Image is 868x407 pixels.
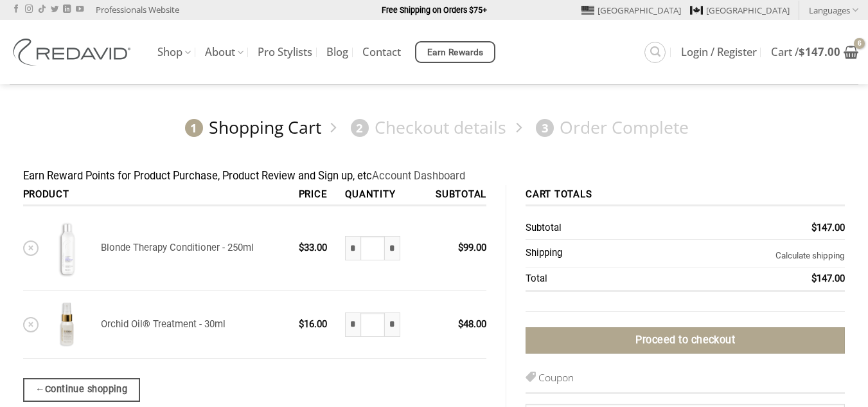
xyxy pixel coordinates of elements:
[179,116,322,139] a: 1Shopping Cart
[360,312,384,337] input: Product quantity
[294,185,341,207] th: Price
[23,317,39,332] a: Remove Orchid Oil® Treatment - 30ml from cart
[101,318,226,330] a: Orchid Oil® Treatment - 30ml
[811,273,817,284] span: $
[205,40,244,65] a: About
[811,222,845,233] bdi: 147.00
[385,312,400,337] input: Increase quantity of Orchid Oil® Treatment - 30ml
[362,41,401,64] a: Contact
[458,318,463,330] span: $
[799,44,840,59] bdi: 147.00
[385,236,400,260] input: Increase quantity of Blonde Therapy Conditioner - 250ml
[811,222,817,233] span: $
[258,41,312,64] a: Pro Stylists
[35,382,45,397] span: ←
[644,42,666,63] a: Search
[101,242,254,253] a: Blonde Therapy Conditioner - 250ml
[360,236,384,260] input: Product quantity
[526,240,640,267] th: Shipping
[681,41,757,64] a: Login / Register
[299,318,327,330] bdi: 16.00
[427,46,484,60] span: Earn Rewards
[458,318,486,330] bdi: 48.00
[76,5,84,14] a: Follow on YouTube
[458,242,486,253] bdi: 99.00
[809,1,858,19] a: Languages
[63,5,71,14] a: Follow on LinkedIn
[771,47,840,57] span: Cart /
[341,185,419,207] th: Quantity
[526,267,640,291] th: Total
[771,38,858,66] a: View cart
[157,40,191,65] a: Shop
[581,1,681,20] a: [GEOGRAPHIC_DATA]
[775,251,845,260] a: Calculate shipping
[23,185,294,207] th: Product
[345,236,360,260] input: Reduce quantity of Blonde Therapy Conditioner - 250ml
[185,119,203,137] span: 1
[23,378,140,401] a: Continue shopping
[345,116,507,139] a: 2Checkout details
[51,5,58,14] a: Follow on Twitter
[415,41,495,63] a: Earn Rewards
[23,240,39,256] a: Remove Blonde Therapy Conditioner - 250ml from cart
[12,5,20,14] a: Follow on Facebook
[526,217,640,240] th: Subtotal
[23,168,846,185] div: Earn Reward Points for Product Purchase, Product Review and Sign up, etc
[299,242,304,253] span: $
[43,216,91,280] img: REDAVID Blonde Therapy Conditioner for Blonde and Highlightened Hair
[299,242,327,253] bdi: 33.00
[458,242,463,253] span: $
[799,44,805,59] span: $
[43,300,91,348] img: Orchid Oil® Treatment - 30ml
[690,1,790,20] a: [GEOGRAPHIC_DATA]
[299,318,304,330] span: $
[23,107,846,149] nav: Checkout steps
[681,47,757,57] span: Login / Register
[526,185,845,207] th: Cart totals
[372,170,465,182] a: Account Dashboard
[351,119,369,137] span: 2
[811,273,845,284] bdi: 147.00
[345,312,360,337] input: Reduce quantity of Orchid Oil® Treatment - 30ml
[38,5,46,14] a: Follow on TikTok
[382,5,487,15] strong: Free Shipping on Orders $75+
[526,327,845,354] a: Proceed to checkout
[419,185,486,207] th: Subtotal
[526,370,845,394] h3: Coupon
[25,5,33,14] a: Follow on Instagram
[326,41,348,64] a: Blog
[10,39,138,66] img: REDAVID Salon Products | United States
